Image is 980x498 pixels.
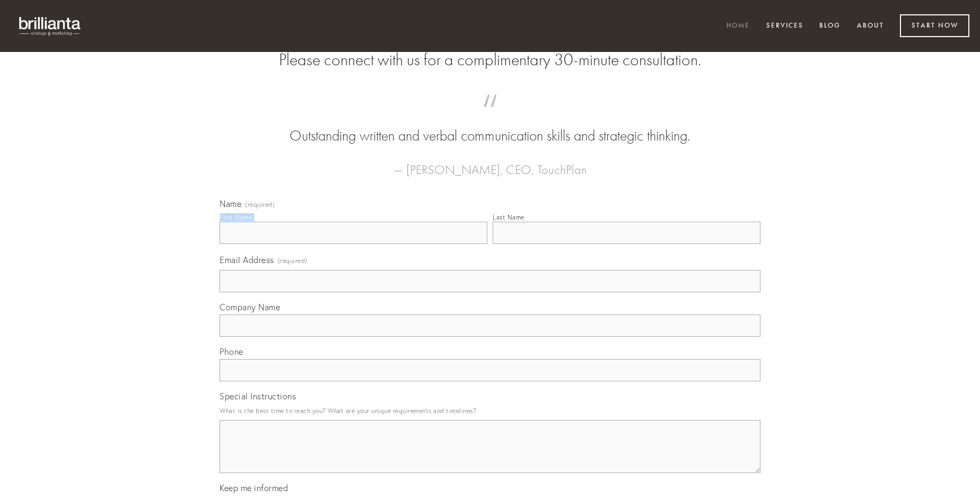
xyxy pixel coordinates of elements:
[237,146,743,180] figcaption: — [PERSON_NAME], CEO, TouchPlan
[11,11,90,41] img: brillianta - research, strategy, marketing
[220,213,252,221] div: First Name
[237,105,743,146] blockquote: Outstanding written and verbal communication skills and strategic thinking.
[220,50,760,70] h2: Please connect with us for a complimentary 30-minute consultation.
[220,391,296,401] span: Special Instructions
[220,404,760,418] p: What is the best time to reach you? What are your unique requirements and timelines?
[278,254,308,268] span: (required)
[245,202,275,208] span: (required)
[237,105,743,126] span: “
[812,18,847,35] a: Blog
[220,198,241,209] span: Name
[720,18,757,35] a: Home
[759,18,810,35] a: Services
[220,255,274,265] span: Email Address
[850,18,891,35] a: About
[900,14,969,37] a: Start Now
[220,346,243,357] span: Phone
[220,483,288,493] span: Keep me informed
[493,213,524,221] div: Last Name
[220,302,280,312] span: Company Name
